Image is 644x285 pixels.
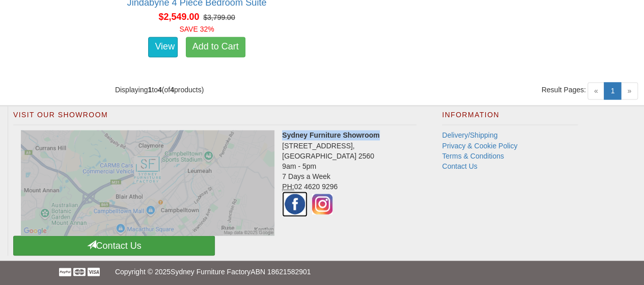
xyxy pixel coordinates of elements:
a: 1 [604,82,621,99]
img: Click to activate map [21,130,274,236]
h2: Visit Our Showroom [13,111,416,124]
del: $3,799.00 [203,13,235,21]
a: Privacy & Cookie Policy [442,141,517,149]
strong: 4 [170,86,174,94]
a: View [148,37,178,57]
font: SAVE 32% [179,25,214,33]
strong: 1 [148,86,152,94]
a: Terms & Conditions [442,151,503,160]
strong: 4 [158,86,162,94]
a: Contact Us [13,236,215,255]
a: Delivery/Shipping [442,131,497,139]
span: Result Pages: [541,85,585,95]
span: $2,549.00 [158,12,199,22]
a: Add to Cart [186,37,245,57]
a: Contact Us [442,162,477,170]
p: Copyright © 2025 ABN 18621582901 [115,261,529,282]
img: Facebook [282,191,307,217]
abbr: Phone [282,182,294,191]
span: « [587,82,605,99]
a: Sydney Furniture Factory [171,267,250,275]
div: Displaying to (of products) [107,85,376,95]
span: » [621,82,638,99]
img: Instagram [310,191,335,217]
strong: Sydney Furniture Showroom [282,131,379,139]
h2: Information [442,111,577,124]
